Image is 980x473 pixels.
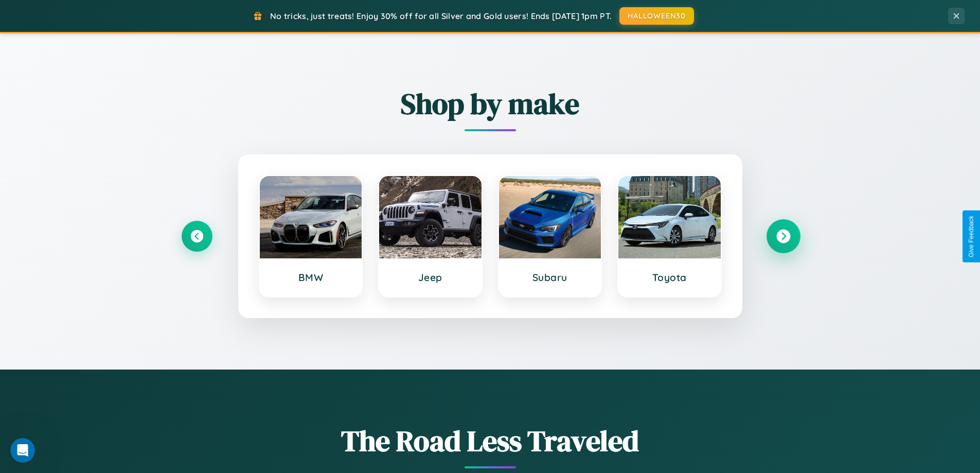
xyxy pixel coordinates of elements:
h3: BMW [270,271,352,284]
h2: Shop by make [182,84,799,124]
div: Give Feedback [968,216,975,257]
button: HALLOWEEN30 [619,7,694,25]
span: No tricks, just treats! Enjoy 30% off for all Silver and Gold users! Ends [DATE] 1pm PT. [270,11,612,21]
h1: The Road Less Traveled [182,421,799,461]
h3: Toyota [629,271,710,284]
h3: Jeep [389,271,471,284]
iframe: Intercom live chat [10,438,35,463]
h3: Subaru [509,271,591,284]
